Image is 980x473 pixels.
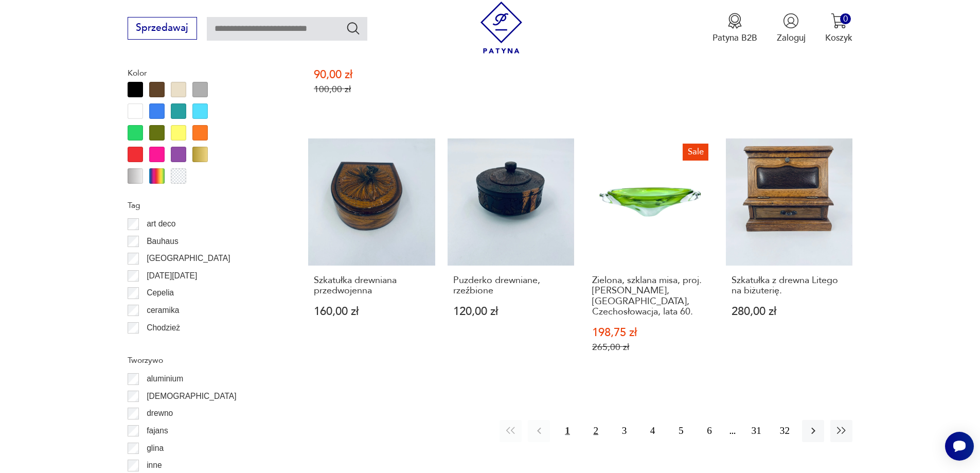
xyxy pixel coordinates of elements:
p: Ćmielów [147,338,177,352]
p: Zaloguj [777,32,806,44]
p: Cepelia [147,286,174,300]
p: [DEMOGRAPHIC_DATA] [147,390,236,403]
p: Chodzież [147,321,180,335]
img: Ikona koszyka [831,13,847,29]
a: SaleZielona, szklana misa, proj. J. Broz, Skrdlovice, Czechosłowacja, lata 60.Zielona, szklana mi... [586,138,714,377]
button: 0Koszyk [825,13,852,44]
p: [GEOGRAPHIC_DATA] [147,252,230,265]
button: 2 [585,420,607,442]
p: inne [147,459,162,472]
p: art deco [147,217,175,231]
h3: Puzderko drewniane, rzeźbione [453,275,569,296]
p: 198,75 zł [592,327,708,338]
div: 0 [840,13,851,24]
a: Sprzedawaj [128,25,197,33]
button: 32 [774,420,796,442]
img: Ikona medalu [727,13,743,29]
h3: Szkatułka drewniana przedwojenna [314,275,430,296]
p: fajans [147,424,168,437]
img: Ikonka użytkownika [783,13,799,29]
p: Tag [128,199,279,212]
p: Patyna B2B [712,32,757,44]
p: Koszyk [825,32,852,44]
p: drewno [147,407,173,420]
h3: Kryształowa szkatuła muszla, [PERSON_NAME] [PERSON_NAME], [GEOGRAPHIC_DATA], lata 80. [314,7,430,59]
button: 5 [670,420,692,442]
a: Ikona medaluPatyna B2B [712,13,757,44]
a: Puzderko drewniane, rzeźbionePuzderko drewniane, rzeźbione120,00 zł [448,138,575,377]
button: 6 [698,420,720,442]
button: Szukaj [346,21,361,36]
p: [DATE][DATE] [147,269,197,283]
p: 160,00 zł [314,306,430,317]
p: Tworzywo [128,354,279,367]
button: Sprzedawaj [128,17,197,40]
p: ceramika [147,304,179,317]
p: 100,00 zł [314,84,430,95]
button: 31 [745,420,768,442]
button: 1 [556,420,578,442]
button: Zaloguj [777,13,806,44]
p: Bauhaus [147,235,179,248]
p: aluminium [147,372,183,386]
iframe: Smartsupp widget button [945,432,974,461]
h3: Zielona, szklana misa, proj. [PERSON_NAME], [GEOGRAPHIC_DATA], Czechosłowacja, lata 60. [592,275,708,318]
p: 280,00 zł [732,306,847,317]
button: Patyna B2B [712,13,757,44]
h3: Szkatułka z drewna Litego na biżuterię. [732,275,847,296]
p: 265,00 zł [592,342,708,353]
p: 90,00 zł [314,69,430,80]
a: Szkatułka drewniana przedwojennaSzkatułka drewniana przedwojenna160,00 zł [308,138,435,377]
p: 120,00 zł [453,306,569,317]
button: 4 [642,420,664,442]
button: 3 [613,420,635,442]
p: glina [147,442,164,455]
img: Patyna - sklep z meblami i dekoracjami vintage [475,2,527,54]
a: Szkatułka z drewna Litego na biżuterię.Szkatułka z drewna Litego na biżuterię.280,00 zł [726,138,853,377]
p: Kolor [128,66,279,80]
